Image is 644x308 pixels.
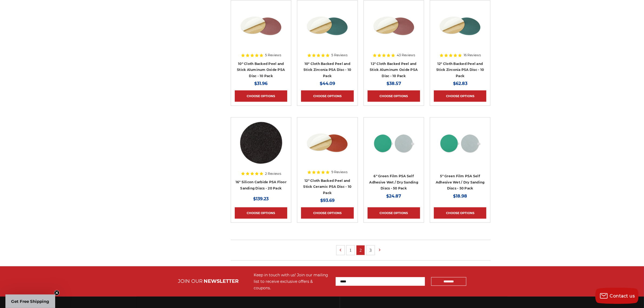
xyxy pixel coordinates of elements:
a: Zirc Peel and Stick cloth backed PSA discs [434,4,486,57]
a: Choose Options [235,90,287,102]
a: Choose Options [368,90,420,102]
img: 12 inch Aluminum Oxide PSA Sanding Disc with Cloth Backing [372,4,415,48]
span: $139.23 [253,196,269,201]
a: 3 [366,245,375,255]
a: 6" Green Film PSA Self Adhesive Wet / Dry Sanding Discs - 50 Pack [369,174,418,190]
a: Choose Options [434,207,486,219]
span: Contact us [610,293,635,299]
button: Contact us [595,288,639,304]
img: 6-inch 600-grit green film PSA disc with green polyester film backing for metal grinding and bare... [372,121,415,165]
span: JOIN OUR [178,278,203,284]
span: $18.98 [453,194,467,199]
a: 8 inch self adhesive sanding disc ceramic [301,121,354,174]
a: 12" Cloth Backed Peel and Stick Ceramic PSA Disc - 10 Pack [303,179,351,195]
span: $44.09 [320,81,335,86]
a: Silicon Carbide 16" PSA Floor Sanding Disc [235,121,287,174]
div: Keep in touch with us! Join our mailing list to receive exclusive offers & coupons. [254,272,330,291]
a: 16" Silicon Carbide PSA Floor Sanding Discs - 20 Pack [236,180,286,190]
span: NEWSLETTER [204,278,239,284]
a: 12 inch Aluminum Oxide PSA Sanding Disc with Cloth Backing [368,4,420,57]
a: 6-inch 600-grit green film PSA disc with green polyester film backing for metal grinding and bare... [368,121,420,174]
a: 10" Cloth Backed Peel and Stick Aluminum Oxide PSA Disc - 10 Pack [237,62,285,78]
a: Zirc Peel and Stick cloth backed PSA discs [301,4,354,57]
div: Get Free ShippingClose teaser [5,294,55,308]
button: Close teaser [54,290,60,296]
a: Choose Options [368,207,420,219]
a: 10 inch Aluminum Oxide PSA Sanding Disc with Cloth Backing [235,4,287,57]
a: 5" Green Film PSA Self Adhesive Wet / Dry Sanding Discs - 50 Pack [436,174,485,190]
span: $24.87 [386,194,401,199]
a: 2 [356,245,365,255]
img: Silicon Carbide 16" PSA Floor Sanding Disc [239,121,283,165]
a: 5-inch 80-grit durable green film PSA disc for grinding and paint removal on coated surfaces [434,121,486,174]
a: Choose Options [434,90,486,102]
a: Choose Options [301,90,354,102]
a: 1 [346,245,355,255]
img: Zirc Peel and Stick cloth backed PSA discs [306,4,349,48]
a: Choose Options [301,207,354,219]
a: 12" Cloth Backed Peel and Stick Aluminum Oxide PSA Disc - 10 Pack [370,62,418,78]
a: 10" Cloth Backed Peel and Stick Zirconia PSA Disc - 10 Pack [303,62,351,78]
span: $62.83 [453,81,467,86]
img: 10 inch Aluminum Oxide PSA Sanding Disc with Cloth Backing [239,4,283,48]
span: $38.57 [387,81,401,86]
span: $93.69 [320,198,335,203]
span: 2 Reviews [265,172,281,175]
span: $31.96 [254,81,267,86]
img: 8 inch self adhesive sanding disc ceramic [306,121,349,165]
img: 5-inch 80-grit durable green film PSA disc for grinding and paint removal on coated surfaces [438,121,482,165]
img: Zirc Peel and Stick cloth backed PSA discs [438,4,482,48]
a: Choose Options [235,207,287,219]
a: 12" Cloth Backed Peel and Stick Zirconia PSA Disc - 10 Pack [436,62,484,78]
span: Get Free Shipping [11,299,49,304]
